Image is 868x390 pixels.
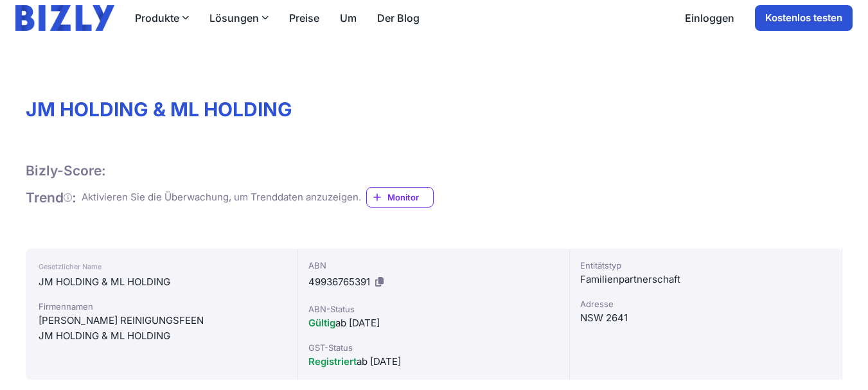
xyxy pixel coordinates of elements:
a: Preise [289,10,319,26]
font: ab [DATE] [335,317,380,329]
font: Familienpartnerschaft [580,273,680,285]
button: Lösungen [209,10,269,26]
font: ABN [308,260,326,270]
font: Einloggen [685,12,734,24]
font: Registriert [308,355,357,368]
font: NSW 2641 [580,312,628,324]
a: Der Blog [377,10,420,26]
font: ab [DATE] [357,355,401,368]
font: Produkte [135,12,179,24]
font: Monitor [387,192,419,202]
button: Produkte [135,10,189,26]
a: Kostenlos testen [755,5,853,31]
font: Gesetzlicher Name [39,262,102,271]
font: Firmennamen [39,301,93,312]
a: Einloggen [685,10,734,26]
font: Kostenlos testen [765,12,842,24]
font: Der Blog [377,12,420,24]
font: JM HOLDING & ML HOLDING [39,330,170,342]
font: Trend [26,190,64,206]
font: JM HOLDING & ML HOLDING [26,98,292,121]
font: [PERSON_NAME] REINIGUNGSFEEN [39,314,204,326]
font: Adresse [580,299,614,309]
font: Um [340,12,357,24]
font: 49936765391 [308,276,370,288]
font: GST-Status [308,342,353,353]
font: Gültig [308,317,335,329]
a: Um [340,10,357,26]
font: Lösungen [209,12,259,24]
font: Entitätstyp [580,260,621,270]
font: : [72,190,76,206]
font: JM HOLDING & ML HOLDING [39,276,170,288]
font: Preise [289,12,319,24]
font: ABN-Status [308,304,355,314]
a: Monitor [366,187,434,208]
font: Bizly-Score: [26,163,106,179]
font: Aktivieren Sie die Überwachung, um Trenddaten anzuzeigen. [82,191,361,203]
